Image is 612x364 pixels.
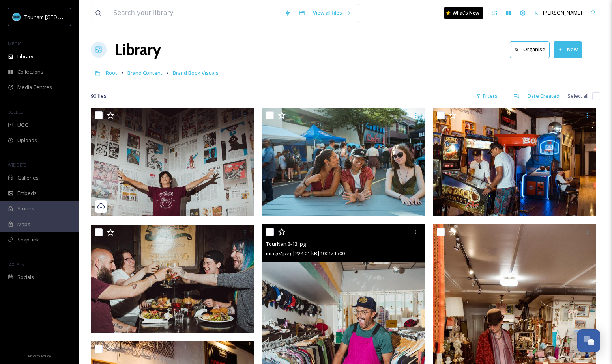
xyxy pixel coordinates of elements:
a: Library [114,38,161,61]
button: Organise [510,41,550,58]
span: Select all [567,92,588,100]
span: Galleries [17,174,39,182]
a: What's New [444,7,483,19]
img: TourNan-20.jpg [91,108,254,216]
span: 90 file s [91,92,107,100]
span: Brand Content [127,69,163,76]
span: Tourism [GEOGRAPHIC_DATA] [24,13,95,20]
img: tourism_nanaimo_logo.jpeg [13,13,21,21]
a: Brand Book Visuals [173,68,219,78]
a: [PERSON_NAME] [530,5,586,20]
span: Privacy Policy [28,353,51,358]
span: SOCIALS [8,261,24,267]
button: Open Chat [577,329,600,352]
img: TourNan.2-9.jpg [91,225,254,333]
a: View all files [309,5,355,20]
span: Stories [17,205,34,212]
img: TourNan.2-18.jpg [433,108,596,216]
span: COLLECT [8,109,25,115]
span: Brand Book Visuals [173,69,219,76]
span: image/jpeg | 224.01 kB | 1001 x 1500 [266,250,345,257]
span: Uploads [17,137,37,144]
span: Socials [17,273,34,281]
span: TourNan.2-13.jpg [266,240,306,247]
button: New [554,41,582,58]
a: Root [106,68,117,78]
span: Collections [17,68,43,76]
a: Brand Content [127,68,163,78]
img: TourNan.2-21.jpg [262,108,425,216]
span: SnapLink [17,236,39,243]
span: WIDGETS [8,162,26,168]
span: Embeds [17,189,37,197]
span: Library [17,53,33,60]
span: [PERSON_NAME] [543,9,582,16]
div: Date Created [524,88,563,104]
div: Filters [472,88,502,104]
input: Search your library [109,4,281,22]
span: Root [106,69,117,76]
span: MEDIA [8,41,22,46]
a: Privacy Policy [28,351,51,360]
span: Media Centres [17,84,52,91]
span: UGC [17,121,28,129]
span: Maps [17,221,30,228]
a: Organise [510,41,554,58]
